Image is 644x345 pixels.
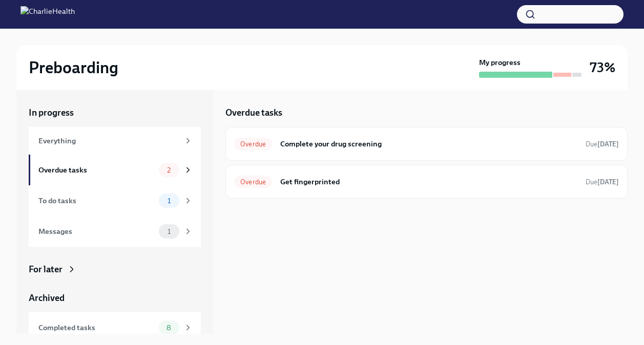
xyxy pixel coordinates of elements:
h3: 73% [590,58,615,77]
h2: Preboarding [29,57,118,78]
strong: My progress [479,57,521,68]
span: October 13th, 2025 09:00 [586,139,619,149]
span: 8 [160,324,177,332]
div: Messages [38,226,155,237]
span: Due [586,140,619,148]
a: Archived [29,292,201,304]
img: CharlieHealth [20,6,75,23]
h5: Overdue tasks [225,106,282,119]
a: To do tasks1 [29,185,201,216]
a: Messages1 [29,216,201,247]
strong: [DATE] [597,140,619,148]
span: 1 [161,228,177,235]
a: OverdueComplete your drug screeningDue[DATE] [234,136,619,152]
div: Completed tasks [38,322,155,333]
div: For later [29,263,63,275]
a: Overdue tasks2 [29,155,201,185]
div: Overdue tasks [38,164,155,176]
div: Everything [38,135,179,146]
h6: Complete your drug screening [280,138,577,149]
span: Overdue [234,140,272,148]
h6: Get fingerprinted [280,176,577,187]
a: In progress [29,106,201,119]
span: 1 [161,197,177,205]
span: October 13th, 2025 09:00 [586,177,619,187]
span: Due [586,178,619,186]
a: Everything [29,127,201,155]
a: OverdueGet fingerprintedDue[DATE] [234,174,619,190]
a: Completed tasks8 [29,312,201,343]
span: Overdue [234,178,272,186]
a: For later [29,263,201,275]
span: 2 [161,166,177,174]
strong: [DATE] [597,178,619,186]
div: To do tasks [38,195,155,206]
